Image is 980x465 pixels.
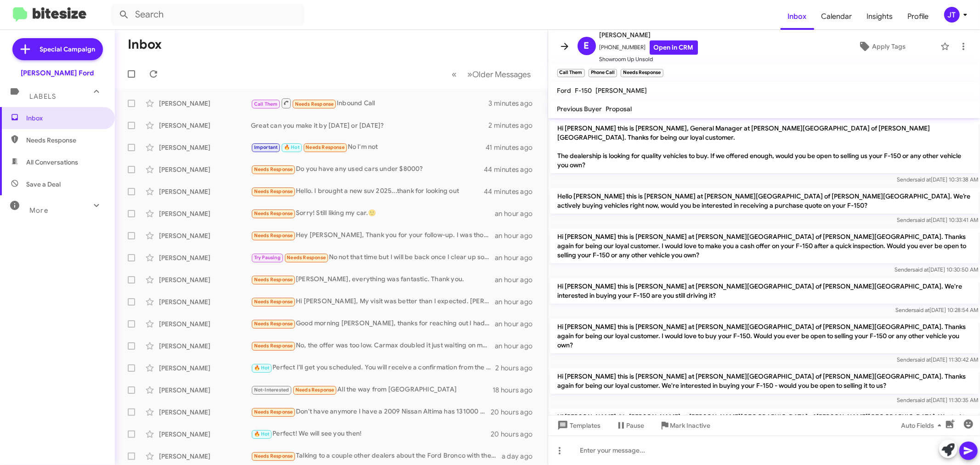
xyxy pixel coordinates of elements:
[575,86,592,95] span: F-150
[251,385,493,395] div: All the way from [GEOGRAPHIC_DATA]
[251,97,489,109] div: Inbound Call
[159,253,251,262] div: [PERSON_NAME]
[159,275,251,284] div: [PERSON_NAME]
[159,430,251,439] div: [PERSON_NAME]
[251,363,495,373] div: Perfect I'll get you scheduled. You will receive a confirmation from the scheduling team shortly.
[254,299,293,305] span: Needs Response
[254,101,278,107] span: Call Them
[895,306,978,313] span: Sender [DATE] 10:28:54 AM
[557,86,572,95] span: Ford
[159,297,251,306] div: [PERSON_NAME]
[29,92,56,101] span: Labels
[872,38,906,55] span: Apply Tags
[491,430,540,439] div: 20 hours ago
[447,65,537,84] nav: Page navigation example
[251,407,491,417] div: Don't have anymore I have a 2009 Nissan Altima has 131000 miles it passed this year's emissions w...
[251,142,486,153] div: No I'm not
[159,209,251,218] div: [PERSON_NAME]
[897,397,978,403] span: Sender [DATE] 11:30:35 AM
[254,453,293,459] span: Needs Response
[600,29,698,40] span: [PERSON_NAME]
[254,255,281,261] span: Try Pausing
[159,341,251,351] div: [PERSON_NAME]
[944,7,960,23] div: JT
[306,144,345,150] span: Needs Response
[600,55,698,64] span: Showroom Up Unsold
[251,429,491,439] div: Perfect! We will see you then!
[485,187,540,196] div: 44 minutes ago
[652,417,718,434] button: Mark Inactive
[491,408,540,417] div: 20 hours ago
[827,38,936,55] button: Apply Tags
[254,431,270,437] span: 🔥 Hot
[901,3,936,30] a: Profile
[915,216,931,223] span: said at
[251,186,485,197] div: Hello. I brought a new suv 2025...thank for looking out
[254,166,293,172] span: Needs Response
[555,417,601,434] span: Templates
[462,65,537,84] button: Next
[159,452,251,461] div: [PERSON_NAME]
[254,409,293,415] span: Needs Response
[295,387,334,393] span: Needs Response
[254,343,293,349] span: Needs Response
[589,69,617,77] small: Phone Call
[21,68,94,78] div: [PERSON_NAME] Ford
[901,417,945,434] span: Auto Fields
[251,252,495,263] div: No not that time but I will be back once I clear up some things
[489,99,540,108] div: 3 minutes ago
[608,417,652,434] button: Pause
[550,408,979,443] p: Hi [PERSON_NAME], it's [PERSON_NAME] at [PERSON_NAME][GEOGRAPHIC_DATA] of [PERSON_NAME][GEOGRAPHI...
[495,319,540,329] div: an hour ago
[287,255,326,261] span: Needs Response
[897,176,978,183] span: Sender [DATE] 10:31:38 AM
[26,180,61,189] span: Save a Deal
[495,297,540,306] div: an hour ago
[251,274,495,285] div: [PERSON_NAME], everything was fantastic. Thank you.
[159,143,251,152] div: [PERSON_NAME]
[489,121,540,130] div: 2 minutes ago
[550,368,979,394] p: Hi [PERSON_NAME] this is [PERSON_NAME] at [PERSON_NAME][GEOGRAPHIC_DATA] of [PERSON_NAME][GEOGRAP...
[254,387,289,393] span: Not-Interested
[251,230,495,241] div: Hey [PERSON_NAME], Thank you for your follow-up. I was thoroughly impressed by your entire team t...
[495,341,540,351] div: an hour ago
[860,3,901,30] a: Insights
[40,45,96,54] span: Special Campaign
[254,365,270,371] span: 🔥 Hot
[159,319,251,329] div: [PERSON_NAME]
[915,176,931,183] span: said at
[29,206,48,215] span: More
[493,386,540,395] div: 18 hours ago
[254,232,293,238] span: Needs Response
[897,216,978,223] span: Sender [DATE] 10:33:41 AM
[548,417,608,434] button: Templates
[502,452,540,461] div: a day ago
[557,105,602,113] span: Previous Buyer
[159,363,251,373] div: [PERSON_NAME]
[452,68,457,80] span: «
[627,417,645,434] span: Pause
[128,37,162,52] h1: Inbox
[596,86,647,95] span: [PERSON_NAME]
[936,7,970,23] button: JT
[550,318,979,353] p: Hi [PERSON_NAME] this is [PERSON_NAME] at [PERSON_NAME][GEOGRAPHIC_DATA] of [PERSON_NAME][GEOGRAP...
[606,105,632,113] span: Proposal
[251,340,495,351] div: No, the offer was too low. Carmax doubled it just waiting on my title.
[251,296,495,307] div: Hi [PERSON_NAME], My visit was better than I expected. [PERSON_NAME] first concern was to show me...
[584,39,589,53] span: E
[473,69,531,79] span: Older Messages
[550,278,979,304] p: Hi [PERSON_NAME] this is [PERSON_NAME] at [PERSON_NAME][GEOGRAPHIC_DATA] of [PERSON_NAME][GEOGRAP...
[486,143,540,152] div: 41 minutes ago
[781,3,814,30] a: Inbox
[251,164,485,175] div: Do you have any used cars under $8000?
[814,3,860,30] a: Calendar
[557,69,585,77] small: Call Them
[915,397,931,403] span: said at
[159,121,251,130] div: [PERSON_NAME]
[670,417,711,434] span: Mark Inactive
[254,144,278,150] span: Important
[915,356,931,363] span: said at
